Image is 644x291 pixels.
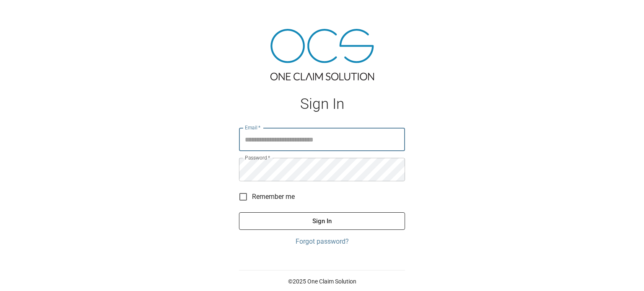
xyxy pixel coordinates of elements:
h1: Sign In [239,95,405,113]
label: Password [245,154,270,161]
img: ocs-logo-white-transparent.png [10,5,44,22]
a: Forgot password? [239,237,405,247]
p: © 2025 One Claim Solution [239,277,405,286]
label: Email [245,124,261,131]
button: Sign In [239,212,405,230]
span: Remember me [252,192,295,202]
img: ocs-logo-tra.png [270,29,374,80]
